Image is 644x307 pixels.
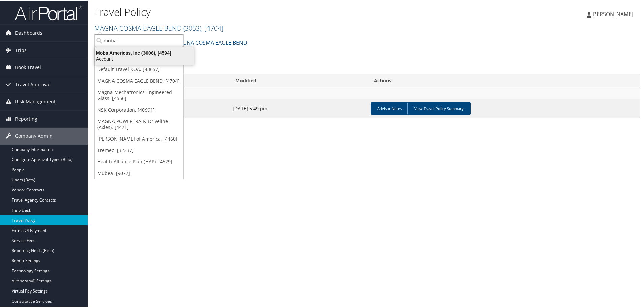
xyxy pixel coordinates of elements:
[95,103,183,115] a: NSK Corporation, [40991]
[407,102,471,114] a: View Travel Policy Summary
[94,4,458,19] h1: Travel Policy
[15,75,51,92] span: Travel Approval
[95,167,183,178] a: Mubea, [9077]
[95,63,183,74] a: Default Travel KOA, [43657]
[94,23,223,32] a: MAGNA COSMA EAGLE BEND
[91,55,198,61] div: Account
[95,34,183,46] input: Search Accounts
[201,23,223,32] span: , [ 4704 ]
[95,115,183,132] a: MAGNA POWERTRAIN Driveline (Axles), [4471]
[95,155,183,167] a: Health Alliance Plan (HAP), [4529]
[170,35,247,49] a: MAGNA COSMA EAGLE BEND
[95,74,183,86] a: MAGNA COSMA EAGLE BEND, [4704]
[15,110,37,127] span: Reporting
[95,132,183,144] a: [PERSON_NAME] of America, [4460]
[15,24,42,41] span: Dashboards
[368,73,640,87] th: Actions
[91,49,198,55] div: Moba Americas, Inc (3006), [4594]
[95,87,640,99] td: Eaglebend
[15,127,53,144] span: Company Admin
[229,73,368,87] th: Modified: activate to sort column ascending
[95,144,183,155] a: Tremec, [32337]
[95,86,183,103] a: Magna Mechatronics Engineered Glass, [4556]
[587,3,640,24] a: [PERSON_NAME]
[15,58,41,75] span: Book Travel
[229,99,368,117] td: [DATE] 5:49 pm
[15,41,27,58] span: Trips
[371,102,409,114] a: Advisor Notes
[15,93,56,110] span: Risk Management
[15,4,82,20] img: airportal-logo.png
[591,10,633,17] span: [PERSON_NAME]
[183,23,201,32] span: ( 3053 )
